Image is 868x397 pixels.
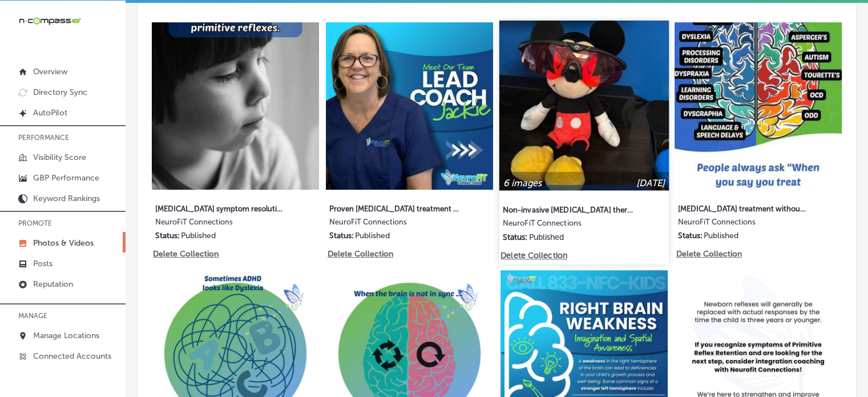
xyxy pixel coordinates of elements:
[678,231,703,240] p: Status:
[499,21,669,190] img: Collection thumbnail
[33,153,86,162] p: Visibility Score
[678,218,808,231] label: NeuroFiT Connections
[503,199,635,219] label: Non-invasive [MEDICAL_DATA] therapy
[355,231,390,240] p: Published
[328,249,392,259] p: Delete Collection
[33,351,111,361] p: Connected Accounts
[155,218,285,231] label: NeuroFiT Connections
[676,249,741,259] p: Delete Collection
[181,231,216,240] p: Published
[678,198,808,218] label: [MEDICAL_DATA] treatment without medication
[33,279,73,289] p: Reputation
[33,331,99,340] p: Manage Locations
[33,238,94,248] p: Photos & Videos
[33,194,100,203] p: Keyword Rankings
[155,198,285,218] label: [MEDICAL_DATA] symptom resolution program
[636,177,665,188] p: [DATE]
[503,219,635,232] label: NeuroFiT Connections
[155,231,180,240] p: Status:
[704,231,738,240] p: Published
[528,232,564,242] p: Published
[33,108,67,118] p: AutoPilot
[329,218,459,231] label: NeuroFiT Connections
[33,67,67,77] p: Overview
[500,251,566,260] p: Delete Collection
[675,22,842,190] img: Collection thumbnail
[33,173,99,183] p: GBP Performance
[503,232,528,242] p: Status:
[152,22,319,190] img: Collection thumbnail
[329,231,354,240] p: Status:
[326,22,493,190] img: Collection thumbnail
[153,249,217,259] p: Delete Collection
[18,15,81,26] img: 660ab0bf-5cc7-4cb8-ba1c-48b5ae0f18e60NCTV_CLogo_TV_Black_-500x88.png
[329,198,459,218] label: Proven [MEDICAL_DATA] treatment methodology
[33,259,53,268] p: Posts
[503,177,542,188] p: 6 images
[33,87,87,97] p: Directory Sync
